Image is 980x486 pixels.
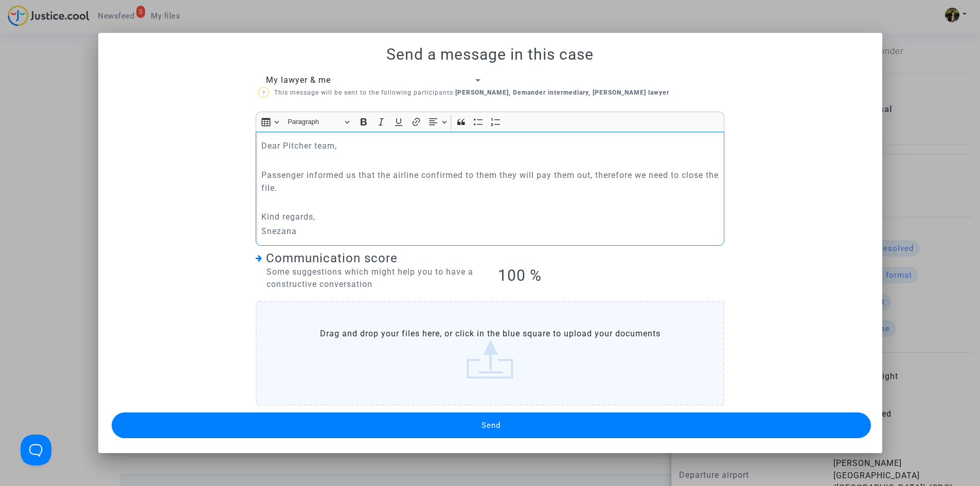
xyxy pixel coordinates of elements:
[111,45,870,64] h1: Send a message in this case
[256,132,724,246] div: Rich Text Editor, main
[261,210,719,223] p: Kind regards,
[256,112,724,132] div: Editor toolbar
[21,435,51,465] iframe: Help Scout Beacon - Open
[261,225,719,238] p: Snezana
[262,90,265,96] span: ?
[258,86,669,99] p: This message will be sent to the following participants:
[455,89,669,96] b: [PERSON_NAME], Demander intermediary, [PERSON_NAME] lawyer
[261,169,719,194] p: Passenger informed us that the airline confirmed to them they will pay them out, therefore we nee...
[266,251,398,265] span: Communication score
[288,116,341,128] span: Paragraph
[261,139,719,152] p: Dear Pitcher team,
[266,75,331,85] span: My lawyer & me
[256,266,483,291] div: Some suggestions which might help you to have a constructive conversation
[283,114,354,130] button: Paragraph
[482,421,501,430] span: Send
[498,266,725,285] h1: 100 %
[112,412,871,438] button: Send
